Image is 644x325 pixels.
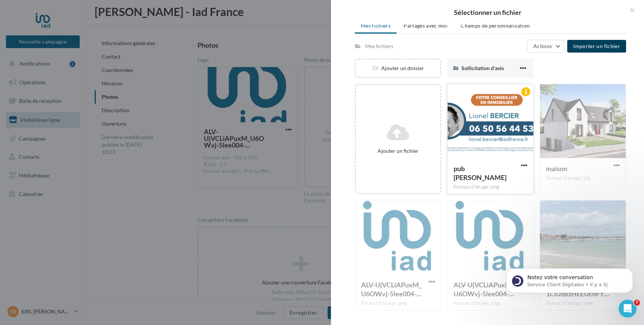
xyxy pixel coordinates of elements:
span: Actions [533,43,552,49]
iframe: Intercom notifications message [495,253,644,305]
span: Mes fichiers [361,22,391,29]
button: Importer un fichier [567,40,626,53]
div: Ajouter un dossier [356,64,440,72]
h2: Sélectionner un fichier [343,9,632,16]
span: pub lionel [454,164,506,182]
div: Format d'image: png [454,184,527,190]
button: Actions [527,40,564,53]
span: Champs de personnalisation [461,22,530,29]
div: Mes fichiers [365,42,393,50]
span: Partagés avec moi [404,22,448,29]
span: 7 [634,300,640,306]
iframe: Intercom live chat [619,300,637,318]
span: Sollicitation d'avis [461,65,504,71]
div: Ajouter un fichier [359,147,437,155]
span: Importer un fichier [573,43,620,49]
